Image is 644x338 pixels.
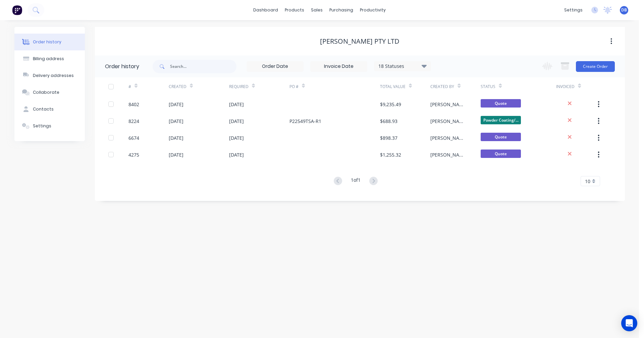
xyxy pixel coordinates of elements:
div: [PERSON_NAME] [430,118,467,125]
input: Order Date [247,61,303,72]
button: Collaborate [14,84,85,101]
div: Invoiced [556,77,596,96]
div: Created By [430,77,481,96]
input: Search... [170,60,236,73]
div: [DATE] [169,118,183,125]
div: [PERSON_NAME] [430,101,467,108]
div: Order history [105,62,139,71]
div: PO # [289,84,299,90]
span: Quote [481,150,521,158]
div: $1,255.32 [380,151,401,158]
button: Settings [14,118,85,134]
div: [DATE] [169,134,183,141]
div: Open Intercom Messenger [621,315,637,331]
div: 4275 [128,151,139,158]
div: Contacts [33,106,54,112]
button: Create Order [576,61,615,72]
div: Created By [430,84,454,90]
button: Contacts [14,101,85,118]
div: Delivery addresses [33,73,74,79]
div: Created [169,84,186,90]
a: dashboard [250,5,281,15]
div: Total Value [380,84,406,90]
span: Powder Coating/... [481,116,521,124]
div: 18 Statuses [374,62,431,70]
div: 6674 [128,134,139,141]
div: Collaborate [33,89,59,95]
div: Billing address [33,56,64,62]
div: Settings [33,123,51,129]
div: [PERSON_NAME] Pty Ltd [320,37,399,45]
div: [DATE] [229,134,244,141]
div: settings [561,5,586,15]
div: P22549TSA-R1 [289,118,321,125]
div: Status [481,77,556,96]
div: products [281,5,308,15]
span: DB [621,7,627,13]
div: # [128,77,169,96]
button: Billing address [14,50,85,67]
div: Created [169,77,229,96]
div: Invoiced [556,84,575,90]
button: Delivery addresses [14,67,85,84]
div: Total Value [380,77,430,96]
div: [PERSON_NAME] [430,134,467,141]
div: [DATE] [169,101,183,108]
span: Quote [481,133,521,141]
div: [DATE] [229,151,244,158]
div: purchasing [326,5,357,15]
div: 8224 [128,118,139,125]
div: [DATE] [229,101,244,108]
button: Order history [14,34,85,50]
div: [PERSON_NAME] [430,151,467,158]
div: # [128,84,131,90]
div: $898.37 [380,134,397,141]
div: Required [229,84,249,90]
div: sales [308,5,326,15]
div: [DATE] [229,118,244,125]
div: Status [481,84,495,90]
div: $688.93 [380,118,397,125]
div: Order history [33,39,61,45]
div: Required [229,77,289,96]
img: Factory [12,5,22,15]
div: [DATE] [169,151,183,158]
div: PO # [289,77,380,96]
span: 10 [585,178,590,185]
div: $9,235.49 [380,101,401,108]
div: 1 of 1 [351,176,361,186]
span: Quote [481,99,521,108]
input: Invoice Date [311,61,367,72]
div: productivity [357,5,389,15]
div: 8402 [128,101,139,108]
